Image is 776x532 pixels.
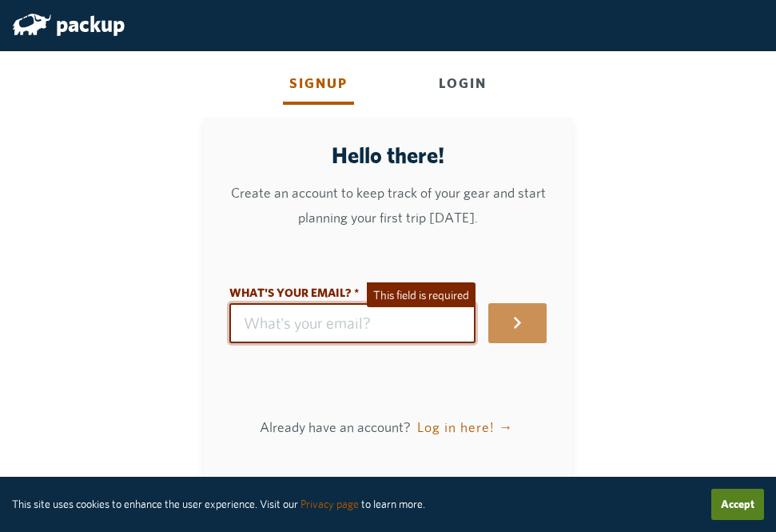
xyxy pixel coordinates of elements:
[229,282,476,303] label: What's your email?
[283,64,354,105] div: Signup
[414,407,516,447] button: Log in here! →
[367,282,476,307] div: This field is required
[711,489,764,520] button: Accept cookies
[300,498,359,510] a: Privacy page
[432,64,493,105] div: Login
[13,14,125,40] a: packup
[229,143,547,168] h2: Hello there!
[56,10,125,37] span: packup
[229,303,476,343] input: What's your email?
[229,407,547,447] p: Already have an account?
[12,498,425,510] small: This site uses cookies to enhance the user experience. Visit our to learn more.
[229,181,547,230] p: Create an account to keep track of your gear and start planning your first trip [DATE].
